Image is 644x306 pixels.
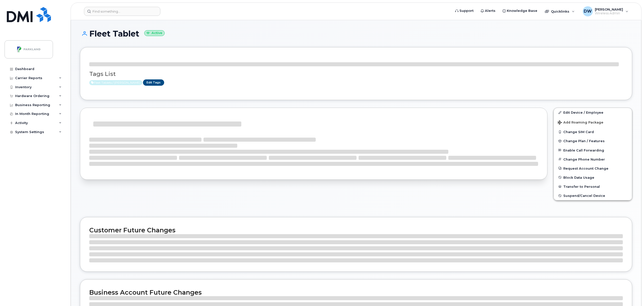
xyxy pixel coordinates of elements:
[554,127,632,136] button: Change SIM Card
[89,289,623,296] h2: Business Account Future Changes
[554,108,632,117] a: Edit Device / Employee
[563,148,604,152] span: Enable Call Forwarding
[554,191,632,200] button: Suspend/Cancel Device
[89,226,623,234] h2: Customer Future Changes
[144,30,165,36] small: Active
[554,146,632,155] button: Enable Call Forwarding
[558,120,603,125] span: Add Roaming Package
[554,117,632,127] button: Add Roaming Package
[563,139,605,143] span: Change Plan / Features
[89,80,142,85] span: Active
[554,173,632,182] button: Block Data Usage
[554,182,632,191] button: Transfer to Personal
[80,29,632,38] h1: Fleet Tablet
[554,164,632,173] button: Request Account Change
[554,136,632,145] button: Change Plan / Features
[554,155,632,164] button: Change Phone Number
[563,194,605,198] span: Suspend/Cancel Device
[143,79,164,86] a: Edit Tags
[89,71,623,77] h3: Tags List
